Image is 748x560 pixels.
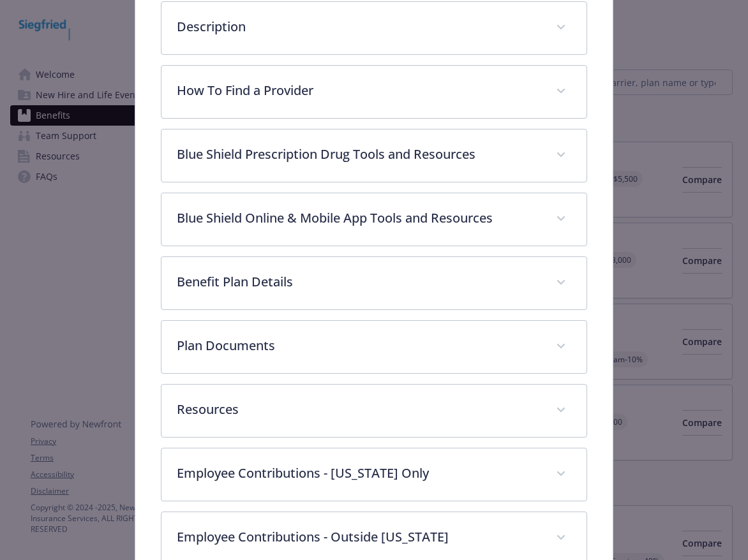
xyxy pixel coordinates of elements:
[161,448,587,501] div: Employee Contributions - [US_STATE] Only
[177,17,541,36] p: Description
[177,336,541,355] p: Plan Documents
[177,272,541,291] p: Benefit Plan Details
[177,145,541,164] p: Blue Shield Prescription Drug Tools and Resources
[161,193,587,246] div: Blue Shield Online & Mobile App Tools and Resources
[161,2,587,54] div: Description
[177,81,541,100] p: How To Find a Provider
[177,209,541,228] p: Blue Shield Online & Mobile App Tools and Resources
[161,385,587,437] div: Resources
[161,321,587,373] div: Plan Documents
[177,400,541,419] p: Resources
[177,527,541,547] p: Employee Contributions - Outside [US_STATE]
[161,257,587,309] div: Benefit Plan Details
[161,129,587,182] div: Blue Shield Prescription Drug Tools and Resources
[177,464,541,483] p: Employee Contributions - [US_STATE] Only
[161,66,587,118] div: How To Find a Provider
